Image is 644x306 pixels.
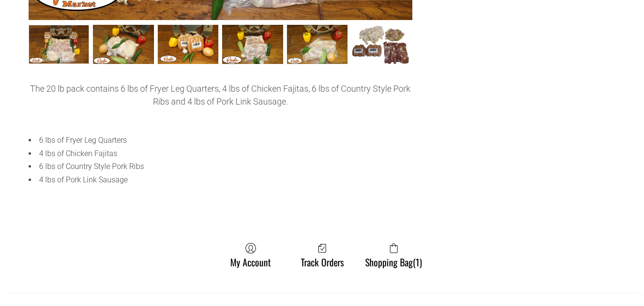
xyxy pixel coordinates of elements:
li: 6 lbs of Country Style Pork Ribs [29,161,412,172]
li: 6 lbs of Fryer Leg Quarters [29,135,412,146]
li: 4 lbs of Chicken Fajitas [29,148,412,159]
a: 20 lbs Bar B Que Bundle002 1 [93,25,153,64]
a: 20 lbs Bar B Que Bundle 0 [29,25,89,64]
a: Shopping Bag(1) [360,243,427,268]
p: The 20 lb pack contains 6 lbs of Fryer Leg Quarters, 4 lbs of Chicken Fajitas, 6 lbs of Country S... [29,82,412,108]
a: 20 lbs Bar B Que Bundle003 2 [158,25,218,64]
a: 20 lbs Bar B Que Bundle006 5 [351,25,412,64]
a: My Account [225,243,276,268]
li: 4 lbs of Pork Link Sausage [29,175,412,185]
a: 20 lbs Bar B Que Bundle004 3 [222,25,283,64]
a: Track Orders [296,243,348,268]
a: 20 lbs Bar B Que Bundle005 4 [287,25,348,64]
